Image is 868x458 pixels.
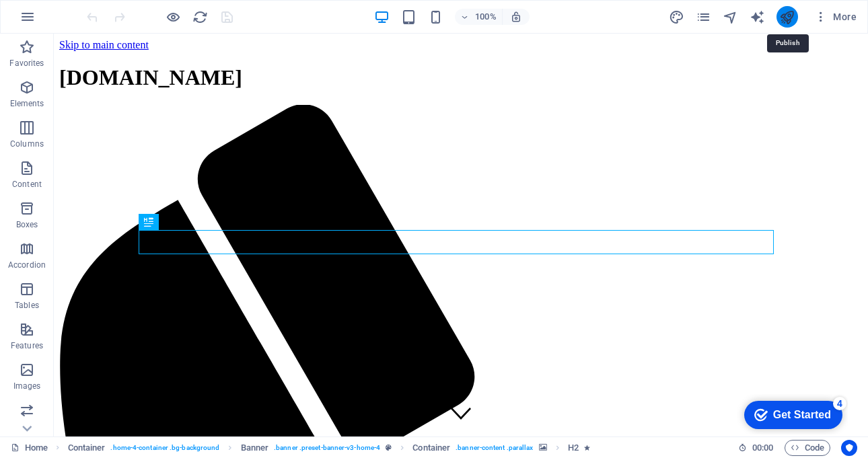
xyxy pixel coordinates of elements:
nav: breadcrumb [68,440,590,456]
p: Images [13,381,41,391]
p: Accordion [8,260,46,270]
a: Click to cancel selection. Double-click to open Pages [11,440,48,456]
div: Get Started [36,15,94,27]
button: navigator [723,9,739,25]
div: 4 [96,3,110,16]
a: Skip to main content [5,5,95,17]
span: . banner-content .parallax [456,440,533,456]
p: Elements [10,98,44,109]
h6: 100% [475,9,497,25]
i: Pages (Ctrl+Alt+S) [696,9,711,25]
p: Columns [10,139,44,149]
button: pages [696,9,712,25]
button: publish [776,6,798,28]
button: Usercentrics [841,440,857,456]
button: More [809,6,862,28]
span: 00 00 [752,440,773,456]
button: text_generator [750,9,766,25]
p: Boxes [16,219,38,230]
i: Reload page [192,9,208,25]
button: Code [785,440,830,456]
span: . home-4-container .bg-background [110,440,219,456]
span: : [762,443,764,453]
i: This element is a customizable preset [386,444,392,451]
p: Tables [15,300,39,311]
span: More [814,10,857,24]
p: Content [12,179,42,190]
h6: Session time [738,440,774,456]
i: AI Writer [750,9,765,25]
span: Click to select. Double-click to edit [568,440,579,456]
span: Click to select. Double-click to edit [241,440,269,456]
span: Click to select. Double-click to edit [68,440,106,456]
button: design [669,9,685,25]
i: Element contains an animation [584,444,590,451]
div: Get Started 4 items remaining, 20% complete [7,7,106,35]
i: This element contains a background [539,444,547,451]
p: Favorites [9,58,44,69]
span: Click to select. Double-click to edit [412,440,450,456]
p: Features [11,340,43,351]
button: reload [192,9,208,25]
i: Navigator [723,9,738,25]
i: Design (Ctrl+Alt+Y) [669,9,684,25]
span: . banner .preset-banner-v3-home-4 [274,440,380,456]
i: On resize automatically adjust zoom level to fit chosen device. [510,11,522,23]
button: 100% [455,9,503,25]
button: Click here to leave preview mode and continue editing [165,9,181,25]
span: Code [791,440,824,456]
